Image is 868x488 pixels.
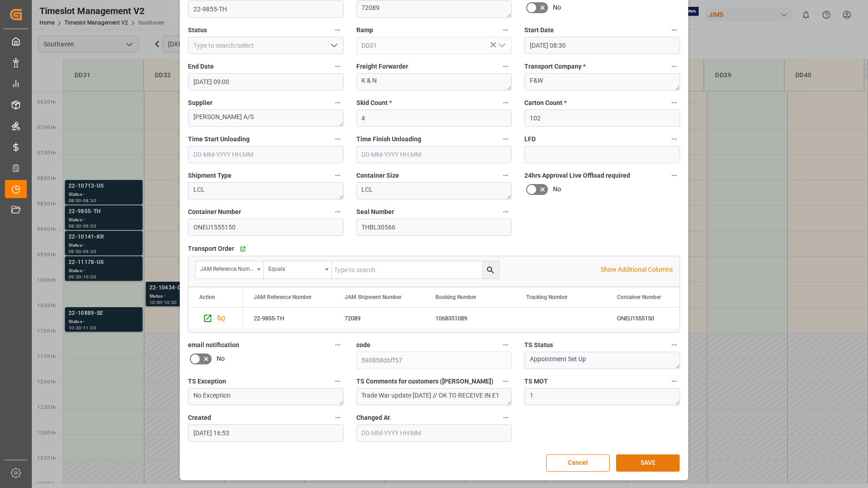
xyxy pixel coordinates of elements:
button: TS MOT [668,375,680,387]
span: Supplier [188,98,212,108]
textarea: Trade War update [DATE] // OK TO RECEIVE IN E1 [356,388,512,405]
textarea: Appointment Set Up [524,352,680,369]
button: Created [332,412,344,423]
button: search button [482,261,499,279]
button: Start Date [668,24,680,36]
div: 22-9855-TH [243,308,334,329]
button: Time Start Unloading [332,133,344,145]
div: ONEU1555150 [606,308,697,329]
span: No [553,3,561,12]
button: Seal Number [500,206,512,218]
span: Container Size [356,171,399,180]
button: TS Comments for customers ([PERSON_NAME]) [500,375,512,387]
input: DD-MM-YYYY HH:MM [188,424,344,442]
span: TS Status [524,340,553,350]
span: Ramp [356,25,373,35]
button: code [500,339,512,351]
button: Shipment Type [332,169,344,181]
input: DD-MM-YYYY HH:MM [524,37,680,54]
input: Type to search/select [356,37,512,54]
span: Status [188,25,207,35]
input: Type to search/select [188,37,344,54]
button: Supplier [332,97,344,109]
span: code [356,340,370,350]
textarea: 72089 [356,0,512,18]
button: TS Status [668,339,680,351]
button: open menu [326,39,340,53]
span: email notification [188,340,239,350]
textarea: K & N [356,73,512,90]
span: Time Finish Unloading [356,134,421,144]
span: Changed At [356,413,390,423]
span: Time Start Unloading [188,134,250,144]
span: Freight Forwarder [356,62,408,71]
button: Time Finish Unloading [500,133,512,145]
textarea: F&W [524,73,680,90]
button: Carton Count * [668,97,680,109]
span: TS Exception [188,377,226,386]
input: DD-MM-YYYY HH:MM [188,73,344,90]
span: Tracking Number [526,294,567,300]
button: Cancel [546,454,610,472]
span: No [553,184,561,194]
button: email notification [332,339,344,351]
span: TS Comments for customers ([PERSON_NAME]) [356,377,493,386]
div: Action [199,294,215,300]
button: End Date [332,60,344,72]
span: Shipment Type [188,171,232,180]
textarea: 1 [524,388,680,405]
span: Container Number [188,207,241,217]
button: Skid Count * [500,97,512,109]
button: TS Exception [332,375,344,387]
textarea: LCL [188,182,344,199]
div: 72089 [334,308,424,329]
button: 24hrs Approval Live Offload required [668,169,680,181]
div: Equals [268,263,322,273]
button: open menu [196,261,264,279]
input: Type to search [332,261,499,279]
button: Status [332,24,344,36]
button: LFD [668,133,680,145]
div: JAM Reference Number [200,263,254,273]
button: Transport Company * [668,60,680,72]
button: Container Size [500,169,512,181]
span: End Date [188,62,214,71]
span: Transport Company [524,62,586,71]
input: DD-MM-YYYY HH:MM [356,424,512,442]
button: Ramp [500,24,512,36]
span: LFD [524,134,536,144]
span: Skid Count [356,98,392,108]
p: Show Additional Columns [601,265,673,274]
span: JAM Reference Number [254,294,311,300]
span: Carton Count [524,98,567,108]
span: TS MOT [524,377,548,386]
span: JAM Shipment Number [345,294,401,300]
div: Press SPACE to select this row. [188,308,243,329]
span: Transport Order [188,244,234,254]
span: Seal Number [356,207,394,217]
input: DD-MM-YYYY HH:MM [356,146,512,163]
input: DD-MM-YYYY HH:MM [188,146,344,163]
button: SAVE [616,454,680,472]
span: Created [188,413,211,423]
button: Container Number [332,206,344,218]
span: 24hrs Approval Live Offload required [524,171,630,180]
span: Start Date [524,25,554,35]
span: No [217,354,225,364]
textarea: [PERSON_NAME] A/S [188,110,344,127]
span: Booking Number [435,294,476,300]
button: Changed At [500,412,512,423]
textarea: LCL [356,182,512,199]
span: Container Number [617,294,661,300]
div: 1068351089 [424,308,515,329]
button: Freight Forwarder [500,60,512,72]
textarea: No Exception [188,388,344,405]
button: open menu [264,261,332,279]
button: open menu [495,39,508,53]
